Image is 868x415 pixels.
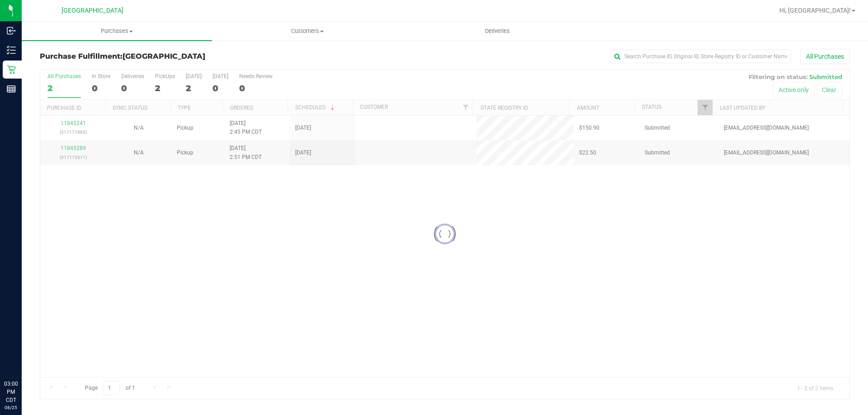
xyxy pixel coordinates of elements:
[61,7,123,14] span: [GEOGRAPHIC_DATA]
[212,27,402,35] span: Customers
[800,49,850,64] button: All Purchases
[7,26,16,35] inline-svg: Inbound
[212,22,402,41] a: Customers
[40,52,310,61] h3: Purchase Fulfillment:
[779,7,851,14] span: Hi, [GEOGRAPHIC_DATA]!
[402,22,593,41] a: Deliveries
[9,343,36,370] iframe: Resource center
[4,404,18,411] p: 08/25
[610,50,791,63] input: Search Purchase ID, Original ID, State Registry ID or Customer Name...
[123,52,205,61] span: [GEOGRAPHIC_DATA]
[22,27,212,35] span: Purchases
[4,380,18,404] p: 03:00 PM CDT
[7,84,16,93] inline-svg: Reports
[473,27,522,35] span: Deliveries
[7,46,16,55] inline-svg: Inventory
[7,65,16,74] inline-svg: Retail
[22,22,212,41] a: Purchases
